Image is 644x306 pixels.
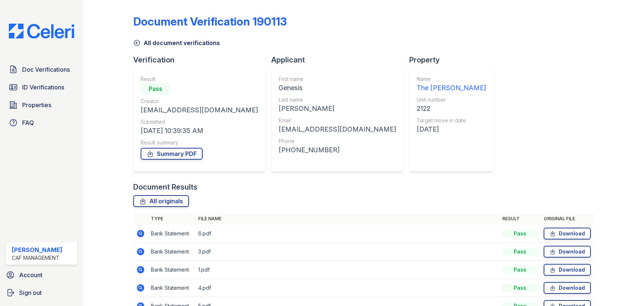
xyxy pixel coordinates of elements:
[502,248,538,255] div: Pass
[141,118,258,126] div: Submitted
[502,266,538,273] div: Pass
[22,83,64,92] span: ID Verifications
[195,225,499,243] td: 6.pdf
[12,245,62,254] div: [PERSON_NAME]
[22,101,51,109] span: Properties
[195,213,499,225] th: File name
[499,213,541,225] th: Result
[19,288,42,297] span: Sign out
[417,96,486,103] div: Unit number
[6,80,77,95] a: ID Verifications
[195,243,499,261] td: 3.pdf
[22,65,70,74] span: Doc Verifications
[148,243,195,261] td: Bank Statement
[12,254,62,262] div: CAF Management
[417,117,486,124] div: Target move in date
[141,83,170,95] div: Pass
[544,282,591,294] a: Download
[417,75,486,83] div: Name
[141,105,258,115] div: [EMAIL_ADDRESS][DOMAIN_NAME]
[3,268,80,282] a: Account
[279,117,396,124] div: Email
[6,62,77,77] a: Doc Verifications
[133,15,287,28] div: Document Verification 190113
[148,279,195,297] td: Bank Statement
[133,55,271,65] div: Verification
[141,148,203,160] a: Summary PDF
[544,264,591,276] a: Download
[3,24,80,38] img: CE_Logo_Blue-a8612792a0a2168367f1c8372b55b34899dd931a85d93a1a3d3e32e68fde9ad4.png
[279,75,396,83] div: First name
[141,139,258,146] div: Result summary
[148,213,195,225] th: Type
[133,182,197,192] div: Document Results
[417,124,486,135] div: [DATE]
[409,55,499,65] div: Property
[22,118,34,127] span: FAQ
[271,55,409,65] div: Applicant
[279,96,396,103] div: Last name
[279,137,396,145] div: Phone
[19,271,42,279] span: Account
[417,75,486,93] a: Name The [PERSON_NAME]
[544,228,591,239] a: Download
[417,83,486,93] div: The [PERSON_NAME]
[502,230,538,237] div: Pass
[133,195,189,207] a: All originals
[195,279,499,297] td: 4.pdf
[279,103,396,114] div: [PERSON_NAME]
[141,98,258,105] div: Creator
[417,103,486,114] div: 2122
[6,115,77,130] a: FAQ
[541,213,594,225] th: Original file
[502,284,538,292] div: Pass
[133,38,220,47] a: All document verifications
[3,285,80,300] a: Sign out
[141,75,258,83] div: Result
[6,98,77,112] a: Properties
[279,124,396,135] div: [EMAIL_ADDRESS][DOMAIN_NAME]
[279,145,396,155] div: [PHONE_NUMBER]
[148,261,195,279] td: Bank Statement
[141,126,258,136] div: [DATE] 10:39:35 AM
[544,246,591,258] a: Download
[148,225,195,243] td: Bank Statement
[279,83,396,93] div: Genesis
[195,261,499,279] td: 1.pdf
